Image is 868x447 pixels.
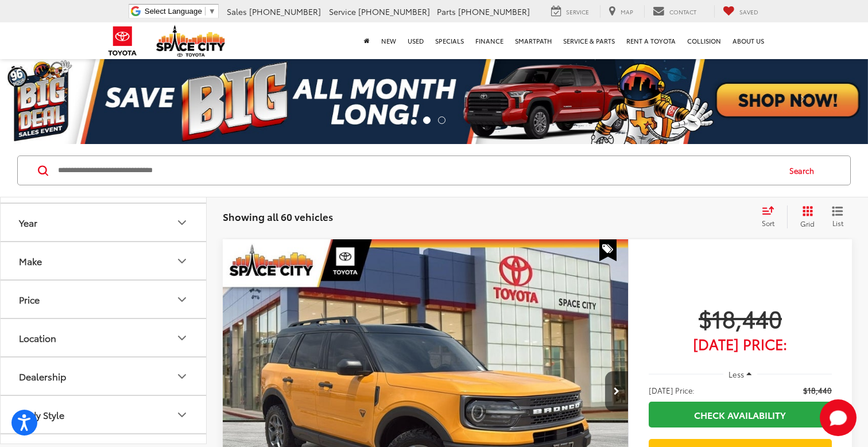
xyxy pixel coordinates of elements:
div: Make [19,255,42,266]
a: Service [542,5,598,18]
button: DealershipDealership [1,357,207,395]
div: Make [175,254,189,268]
div: Price [19,294,40,305]
span: Less [728,369,744,379]
a: Service & Parts [557,22,621,59]
span: Showing all 60 vehicles [223,209,333,223]
div: Year [19,217,37,228]
div: Year [175,216,189,230]
span: [DATE] Price: [649,384,695,396]
img: Space City Toyota [156,25,225,57]
span: Parts [437,6,456,17]
span: Select Language [145,7,202,15]
a: Used [402,22,429,59]
button: Next image [605,371,628,411]
button: Less [723,364,758,384]
div: Dealership [19,371,66,382]
button: PricePrice [1,281,207,318]
button: Body StyleBody Style [1,396,207,433]
input: Search by Make, Model, or Keyword [57,157,778,184]
button: YearYear [1,204,207,241]
div: Body Style [175,408,189,422]
a: My Saved Vehicles [714,5,767,18]
div: Dealership [175,370,189,383]
span: ▼ [208,7,216,15]
button: Select sort value [756,205,787,228]
a: Collision [681,22,727,59]
a: Rent a Toyota [621,22,681,59]
span: Contact [669,7,696,16]
button: LocationLocation [1,319,207,356]
a: Home [358,22,375,59]
span: Sort [762,218,774,228]
span: ​ [205,7,206,15]
span: Service [329,6,356,17]
span: [PHONE_NUMBER] [458,6,530,17]
span: [DATE] Price: [649,338,832,349]
a: Contact [644,5,705,18]
a: Finance [470,22,509,59]
button: Grid View [787,205,823,228]
svg: Start Chat [820,399,857,436]
span: List [832,218,843,228]
div: Location [175,331,189,345]
div: Body Style [19,409,64,420]
span: Grid [800,219,815,228]
img: Toyota [101,22,144,60]
a: About Us [727,22,770,59]
span: Saved [739,7,758,16]
button: MakeMake [1,242,207,279]
div: Price [175,293,189,306]
a: New [375,22,402,59]
span: Special [599,239,617,261]
a: SmartPath [509,22,557,59]
span: $18,440 [649,304,832,332]
a: Specials [429,22,470,59]
span: $18,440 [803,384,832,396]
span: [PHONE_NUMBER] [358,6,430,17]
button: Toggle Chat Window [820,399,857,436]
a: Map [600,5,642,18]
button: List View [823,205,852,228]
a: Check Availability [649,402,832,427]
span: Service [566,7,589,16]
span: [PHONE_NUMBER] [249,6,321,17]
div: Location [19,332,56,343]
button: Search [778,156,831,185]
span: Sales [227,6,247,17]
a: Select Language​ [145,7,216,15]
span: Map [621,7,633,16]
